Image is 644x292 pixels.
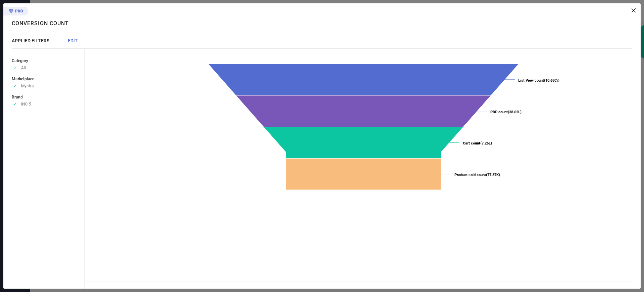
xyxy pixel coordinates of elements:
span: Myntra [21,84,34,88]
tspan: PDP count [490,110,508,114]
text: (10.68Cr) [518,78,559,83]
tspan: Cart count [463,141,480,145]
span: Brand [12,95,23,99]
text: (7.26L) [463,141,492,145]
span: Category [12,58,28,63]
span: EDIT [68,38,78,43]
tspan: List View count [518,78,544,83]
span: Marketplace [12,77,34,81]
h1: Conversion Count [12,20,69,27]
text: (77.87K) [454,173,500,177]
span: APPLIED FILTERS [12,38,49,43]
div: Premium [3,7,28,17]
span: INC 5 [21,102,31,107]
span: All [21,66,26,70]
tspan: Product sold count [454,173,486,177]
text: (38.62L) [490,110,522,114]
